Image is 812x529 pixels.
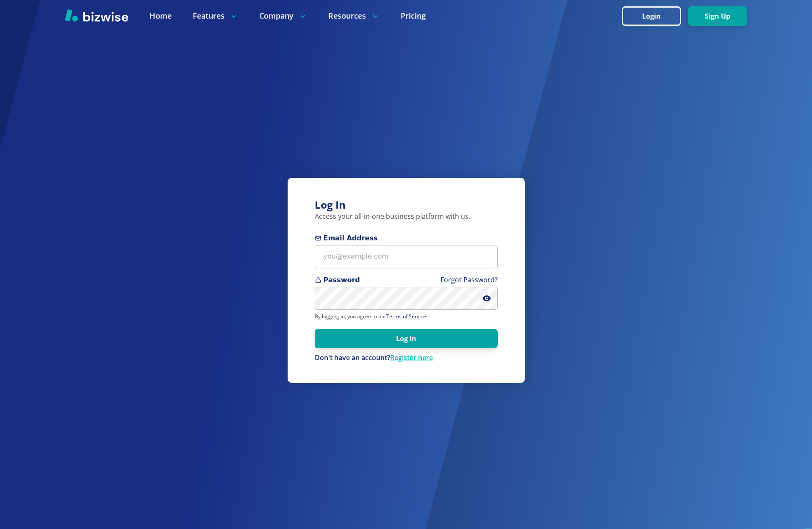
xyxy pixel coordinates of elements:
[259,11,307,21] p: Company
[150,11,172,21] a: Home
[390,353,433,362] a: Register here
[688,12,747,20] a: Sign Up
[622,12,688,20] a: Login
[315,233,498,243] span: Email Address
[65,9,128,22] img: Bizwise Logo
[688,6,747,26] button: Sign Up
[315,353,498,363] div: Don't have an account?Register here
[315,212,498,221] p: Access your all-in-one business platform with us.
[386,313,426,320] a: Terms of Service
[193,11,238,21] p: Features
[622,6,681,26] button: Login
[315,198,498,212] h3: Log In
[315,245,498,268] input: you@example.com
[328,11,380,21] p: Resources
[315,353,498,363] p: Don't have an account?
[441,275,498,284] a: Forgot Password?
[315,313,498,320] p: By logging in, you agree to our .
[401,11,426,21] a: Pricing
[315,329,498,348] button: Log In
[315,275,498,285] span: Password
